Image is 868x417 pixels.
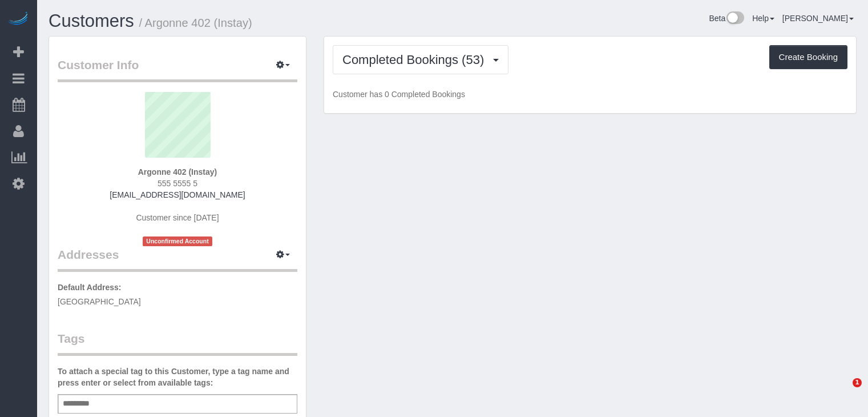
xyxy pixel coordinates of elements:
[58,57,297,82] legend: Customer Info
[58,330,297,356] legend: Tags
[829,378,857,406] iframe: Intercom live chat
[709,14,744,23] a: Beta
[769,45,847,69] button: Create Booking
[725,11,744,26] img: New interface
[49,11,134,31] a: Customers
[158,179,197,188] span: 555 5555 5
[342,53,490,67] span: Completed Bookings (53)
[58,282,122,293] label: Default Address:
[333,45,508,74] button: Completed Bookings (53)
[138,167,217,177] strong: Argonne 402 (Instay)
[58,366,297,388] label: To attach a special tag to this Customer, type a tag name and press enter or select from availabl...
[58,297,141,306] span: [GEOGRAPHIC_DATA]
[139,17,252,29] small: / Argonne 402 (Instay)
[143,236,212,246] span: Unconfirmed Account
[853,378,862,387] span: 1
[752,14,774,23] a: Help
[7,11,30,27] img: Automaid Logo
[110,190,245,199] a: [EMAIL_ADDRESS][DOMAIN_NAME]
[333,89,847,100] p: Customer has 0 Completed Bookings
[136,213,219,222] span: Customer since [DATE]
[782,14,854,23] a: [PERSON_NAME]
